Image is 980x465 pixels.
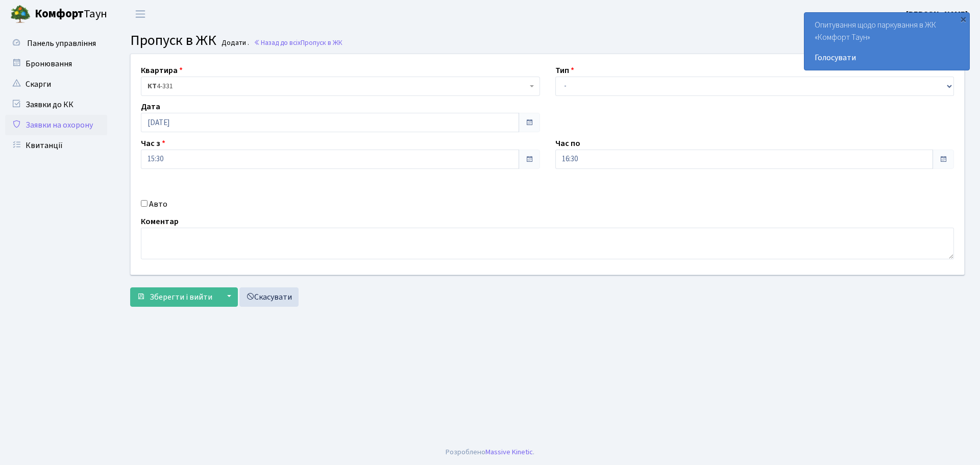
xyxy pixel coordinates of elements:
span: Пропуск в ЖК [301,38,342,47]
a: Назад до всіхПропуск в ЖК [254,38,342,47]
span: Зберегти і вийти [150,291,212,303]
button: Переключити навігацію [128,6,153,22]
button: Зберегти і вийти [130,287,219,307]
a: Бронювання [5,54,107,74]
div: Розроблено . [446,447,534,458]
label: Час з [141,137,165,150]
b: Комфорт [35,6,84,22]
label: Тип [555,64,574,77]
label: Час по [555,137,580,150]
a: Заявки на охорону [5,115,107,135]
span: <b>КТ</b>&nbsp;&nbsp;&nbsp;&nbsp;4-331 [141,77,540,96]
small: Додати . [219,39,249,47]
a: Скасувати [239,287,299,307]
b: [PERSON_NAME] [906,9,968,20]
a: Скарги [5,74,107,94]
a: Квитанції [5,135,107,156]
a: Massive Kinetic [485,447,533,457]
span: Панель управління [27,38,96,49]
span: <b>КТ</b>&nbsp;&nbsp;&nbsp;&nbsp;4-331 [148,81,527,91]
label: Квартира [141,64,183,77]
a: Голосувати [815,52,959,64]
div: × [958,14,968,24]
span: Пропуск в ЖК [130,30,216,51]
label: Дата [141,101,160,113]
label: Коментар [141,215,179,228]
a: [PERSON_NAME] [906,8,968,20]
label: Авто [149,198,167,210]
a: Панель управління [5,33,107,54]
b: КТ [148,81,157,91]
span: Таун [35,6,107,23]
a: Заявки до КК [5,94,107,115]
img: logo.png [10,4,31,25]
div: Опитування щодо паркування в ЖК «Комфорт Таун» [804,13,969,70]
